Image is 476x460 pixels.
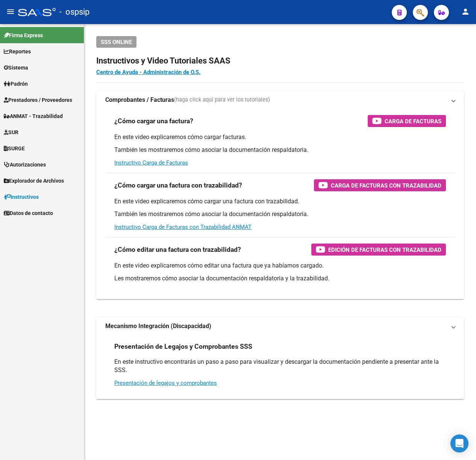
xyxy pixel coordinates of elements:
div: Mecanismo Integración (Discapacidad) [96,335,464,399]
mat-expansion-panel-header: Comprobantes / Facturas(haga click aquí para ver los tutoriales) [96,91,464,109]
mat-icon: person [461,7,470,16]
p: También les mostraremos cómo asociar la documentación respaldatoria. [114,146,446,154]
span: Prestadores / Proveedores [4,96,72,104]
button: Carga de Facturas con Trazabilidad [314,179,446,191]
strong: Mecanismo Integración (Discapacidad) [105,322,211,330]
div: Open Intercom Messenger [450,434,468,452]
p: En este video explicaremos cómo cargar facturas. [114,133,446,141]
span: Padrón [4,80,28,88]
p: Les mostraremos cómo asociar la documentación respaldatoria y la trazabilidad. [114,274,446,283]
p: En este video explicaremos cómo editar una factura que ya habíamos cargado. [114,262,446,270]
h3: ¿Cómo editar una factura con trazabilidad? [114,244,241,255]
span: - ospsip [59,4,89,20]
div: Comprobantes / Facturas(haga click aquí para ver los tutoriales) [96,109,464,299]
h3: ¿Cómo cargar una factura? [114,116,193,126]
span: Carga de Facturas con Trazabilidad [331,181,441,190]
h2: Instructivos y Video Tutoriales SAAS [96,54,464,68]
span: Datos de contacto [4,209,53,217]
a: Instructivo Carga de Facturas con Trazabilidad ANMAT [114,224,252,230]
button: Edición de Facturas con Trazabilidad [311,244,446,256]
span: ANMAT - Trazabilidad [4,112,63,120]
a: Centro de Ayuda - Administración de O.S. [96,69,200,76]
span: Explorador de Archivos [4,177,64,185]
span: Edición de Facturas con Trazabilidad [328,245,441,254]
span: Sistema [4,64,28,72]
span: Autorizaciones [4,160,46,169]
span: Instructivos [4,193,39,201]
mat-expansion-panel-header: Mecanismo Integración (Discapacidad) [96,317,464,335]
span: Carga de Facturas [385,117,441,126]
span: SSS ONLINE [101,39,132,45]
span: SUR [4,128,18,136]
span: SURGE [4,144,25,153]
button: Carga de Facturas [368,115,446,127]
a: Instructivo Carga de Facturas [114,159,188,166]
a: Presentación de legajos y comprobantes [114,380,217,386]
span: Reportes [4,47,31,56]
strong: Comprobantes / Facturas [105,96,174,104]
span: Firma Express [4,31,43,39]
p: En este video explicaremos cómo cargar una factura con trazabilidad. [114,197,446,206]
span: (haga click aquí para ver los tutoriales) [174,96,270,104]
h3: Presentación de Legajos y Comprobantes SSS [114,341,252,352]
button: SSS ONLINE [96,36,136,48]
mat-icon: menu [6,7,15,16]
h3: ¿Cómo cargar una factura con trazabilidad? [114,180,242,191]
p: También les mostraremos cómo asociar la documentación respaldatoria. [114,210,446,218]
p: En este instructivo encontrarás un paso a paso para visualizar y descargar la documentación pendi... [114,358,446,374]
